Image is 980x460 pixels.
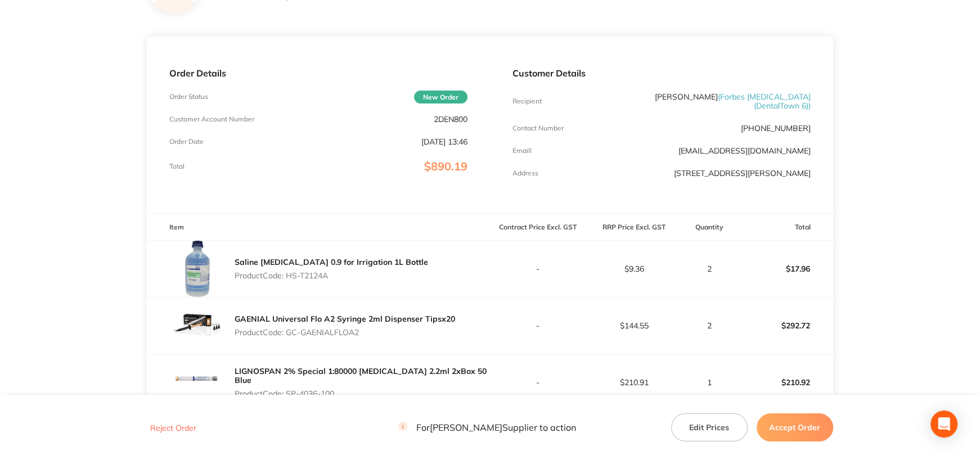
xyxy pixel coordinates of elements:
[586,214,682,241] th: RRP Price Excl. GST
[414,91,467,103] span: New Order
[757,413,833,441] button: Accept Order
[169,115,254,123] p: Customer Account Number
[682,214,737,241] th: Quantity
[491,378,586,387] p: -
[741,124,811,133] p: [PHONE_NUMBER]
[169,163,185,170] p: Total
[235,257,428,267] a: Saline [MEDICAL_DATA] 0.9 for Irrigation 1L Bottle
[682,264,736,273] p: 2
[434,115,467,124] p: 2DEN800
[587,378,682,387] p: $210.91
[147,214,490,241] th: Item
[738,369,833,396] p: $210.92
[718,92,811,111] span: ( Forbes [MEDICAL_DATA] (DentalTown 6) )
[169,297,226,354] img: OThnczc3bw
[587,321,682,330] p: $144.55
[169,138,204,146] p: Order Date
[612,92,811,110] p: [PERSON_NAME]
[169,241,226,297] img: eTltNHZzaQ
[513,169,538,177] p: Address
[169,354,226,411] img: N2Z6ZHVhZA
[513,147,532,155] p: Emaill
[169,93,208,101] p: Order Status
[671,413,748,441] button: Edit Prices
[235,314,455,324] a: GAENIAL Universal Flo A2 Syringe 2ml Dispenser Tipsx20
[738,312,833,339] p: $292.72
[490,214,586,241] th: Contract Price Excl. GST
[737,214,833,241] th: Total
[930,411,957,438] div: Open Intercom Messenger
[491,264,586,273] p: -
[738,255,833,282] p: $17.96
[674,169,811,178] p: [STREET_ADDRESS][PERSON_NAME]
[235,271,428,280] p: Product Code: HS-T2124A
[587,264,682,273] p: $9.36
[421,137,467,146] p: [DATE] 13:46
[513,97,542,105] p: Recipient
[491,321,586,330] p: -
[678,146,811,156] a: [EMAIL_ADDRESS][DOMAIN_NAME]
[513,124,564,132] p: Contact Number
[398,422,576,433] p: For [PERSON_NAME] Supplier to action
[424,159,467,173] span: $890.19
[235,389,490,398] p: Product Code: SP-4036-100
[147,423,200,433] button: Reject Order
[513,68,811,78] p: Customer Details
[235,328,455,337] p: Product Code: GC-GAENIALFLOA2
[682,321,736,330] p: 2
[682,378,736,387] p: 1
[169,68,467,78] p: Order Details
[235,366,487,385] a: LIGNOSPAN 2% Special 1:80000 [MEDICAL_DATA] 2.2ml 2xBox 50 Blue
